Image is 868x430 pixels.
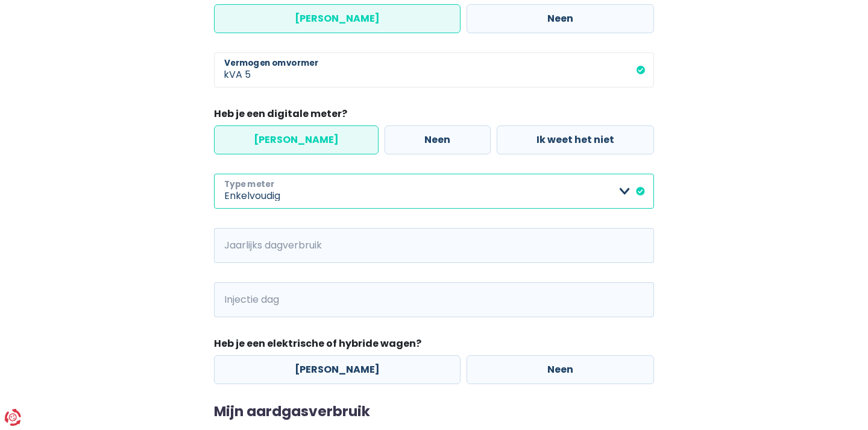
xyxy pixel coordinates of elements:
h2: Mijn aardgasverbruik [214,403,654,420]
label: Neen [467,355,654,384]
legend: Heb je een digitale meter? [214,107,654,125]
label: Neen [467,4,654,33]
legend: Heb je een elektrische of hybride wagen? [214,337,654,355]
span: kWh [214,282,247,317]
label: Ik weet het niet [497,125,654,154]
label: Neen [385,125,490,154]
label: [PERSON_NAME] [214,355,461,384]
span: kWh [214,228,247,263]
span: kVA [214,52,245,87]
label: [PERSON_NAME] [214,125,379,154]
label: [PERSON_NAME] [214,4,461,33]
